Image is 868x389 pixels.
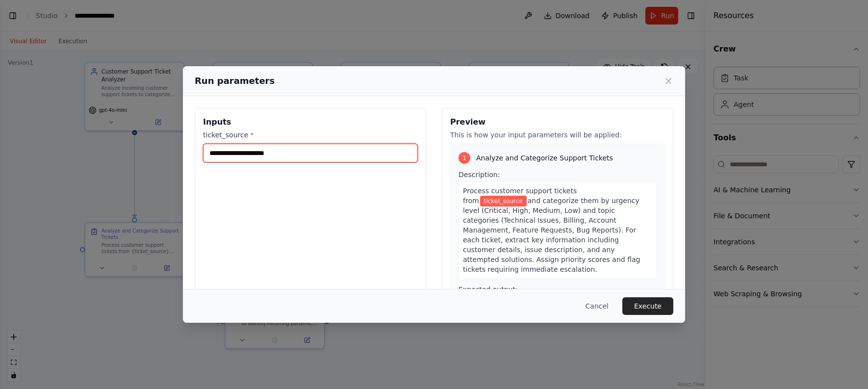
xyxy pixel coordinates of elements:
h3: Preview [450,116,665,128]
span: Analyze and Categorize Support Tickets [476,153,613,163]
div: 1 [459,152,470,164]
span: Process customer support tickets from [463,187,577,205]
h3: Inputs [203,116,418,128]
span: Expected output: [459,285,518,293]
span: and categorize them by urgency level (Critical, High, Medium, Low) and topic categories (Technica... [463,197,640,273]
button: Cancel [578,297,616,315]
span: Variable: ticket_source [480,196,527,207]
label: ticket_source [203,130,418,140]
p: This is how your input parameters will be applied: [450,130,665,140]
span: Description: [459,171,500,179]
h2: Run parameters [195,74,275,88]
button: Execute [622,297,673,315]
